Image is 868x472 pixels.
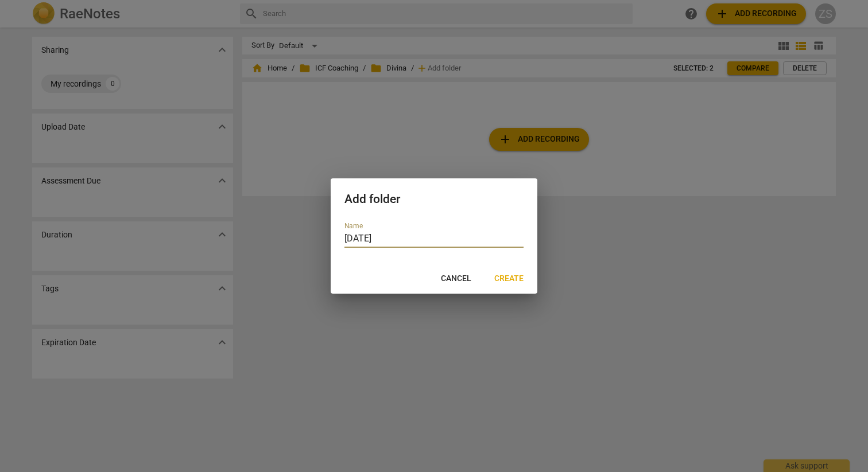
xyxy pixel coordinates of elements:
[494,273,524,284] span: Create
[344,192,524,206] h2: Add folder
[441,273,471,284] span: Cancel
[485,268,533,289] button: Create
[432,268,480,289] button: Cancel
[344,223,363,230] label: Name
